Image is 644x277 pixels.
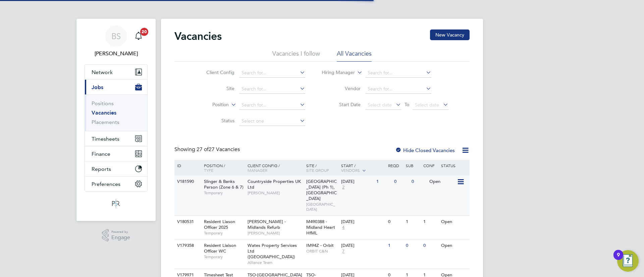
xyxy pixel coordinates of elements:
span: Slinger & Banks Person (Zone 6 & 7) [204,179,244,190]
span: Powered by [111,229,130,235]
span: Engage [111,235,130,240]
input: Search for... [365,84,431,94]
label: Vendor [322,85,361,91]
div: ID [175,160,199,171]
button: Timesheets [85,131,147,146]
span: Vendors [341,167,360,173]
div: Sub [404,160,422,171]
span: Select date [415,102,439,108]
div: Start / [339,160,386,177]
button: Preferences [85,177,147,191]
input: Search for... [365,68,431,78]
div: 1 [404,216,422,228]
input: Select one [239,117,305,126]
span: To [402,100,411,109]
div: Open [439,239,469,252]
span: Site Group [306,167,329,173]
a: Positions [92,100,114,107]
input: Search for... [239,84,305,94]
label: Site [196,85,234,91]
button: New Vacancy [430,29,470,40]
h2: Vacancies [174,29,222,43]
span: Preferences [92,181,120,187]
span: BS [111,32,121,41]
div: Client Config / [246,160,305,176]
a: Go to home page [85,198,148,209]
div: 0 [410,176,427,188]
span: Alliance Team [248,260,303,265]
span: Countryside Properties UK Ltd [248,179,301,190]
span: Jobs [92,84,103,90]
span: Reports [92,166,111,172]
div: 1 [375,176,392,188]
div: Jobs [85,94,147,131]
div: V179358 [175,239,199,252]
li: Vacancies I follow [272,50,320,62]
span: [PERSON_NAME] [248,190,303,196]
a: BS[PERSON_NAME] [85,25,148,58]
div: Showing [174,146,241,153]
span: Finance [92,151,110,157]
a: Powered byEngage [102,229,130,242]
label: Hiring Manager [316,69,355,76]
span: 20 [140,28,148,36]
span: Timesheets [92,136,119,142]
a: Placements [92,119,119,125]
div: 0 [392,176,410,188]
div: 1 [422,216,439,228]
div: 0 [422,239,439,252]
label: Start Date [322,101,361,108]
div: Open [428,176,457,188]
div: Site / [305,160,340,176]
div: [DATE] [341,219,385,225]
span: [PERSON_NAME] - Midlands Refurb [248,219,286,230]
button: Finance [85,146,147,161]
label: Position [190,101,229,108]
nav: Main navigation [76,19,156,221]
a: Vacancies [92,110,116,116]
div: Conf [422,160,439,171]
div: [DATE] [341,179,373,185]
span: Type [204,167,213,173]
div: [DATE] [341,243,385,249]
div: 1 [386,239,404,252]
label: Hide Closed Vacancies [395,147,455,153]
span: Select date [368,102,392,108]
span: Resident Liaison Officer WC [204,243,236,254]
button: Reports [85,161,147,176]
span: 7 [341,249,345,254]
span: [GEOGRAPHIC_DATA] [306,202,338,212]
span: Wates Property Services Ltd ([GEOGRAPHIC_DATA]) [248,243,297,260]
li: All Vacancies [337,50,372,62]
div: 9 [617,255,620,264]
span: ORBIT C&N [306,249,338,254]
span: 27 of [197,146,209,153]
input: Search for... [239,68,305,78]
span: Temporary [204,254,244,260]
label: Client Config [196,69,234,75]
span: Resident Liason Officer 2025 [204,219,235,230]
div: 0 [386,216,404,228]
div: 0 [404,239,422,252]
span: [GEOGRAPHIC_DATA] (Ph 1), [GEOGRAPHIC_DATA] [306,179,337,201]
span: Temporary [204,230,244,236]
span: [PERSON_NAME] [248,230,303,236]
input: Search for... [239,100,305,110]
span: Network [92,69,113,75]
span: IM94Z - Orbit [306,243,334,248]
span: 2 [341,185,345,190]
div: Open [439,216,469,228]
span: Beth Seddon [85,50,148,58]
a: 20 [132,25,145,47]
span: Manager [248,167,267,173]
div: Reqd [386,160,404,171]
div: V180531 [175,216,199,228]
span: 4 [341,225,345,230]
span: M490388 - Midland Heart HfML [306,219,335,236]
label: Status [196,118,234,124]
img: psrsolutions-logo-retina.png [110,198,122,209]
span: 27 Vacancies [197,146,240,153]
button: Network [85,65,147,79]
button: Open Resource Center, 9 new notifications [617,250,639,272]
div: Status [439,160,469,171]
